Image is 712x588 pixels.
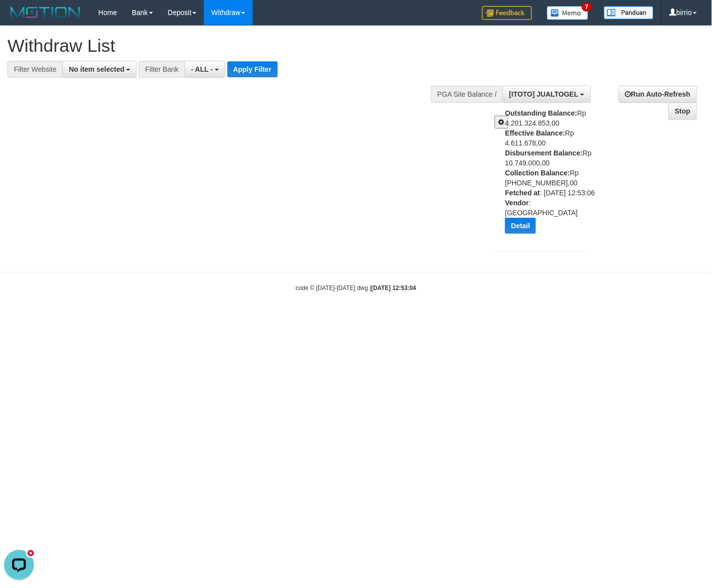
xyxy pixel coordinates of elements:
[7,61,62,78] div: Filter Website
[505,108,596,241] div: Rp 4.201.324.853,00 Rp 4.611.678,00 Rp 10.749.000,00 Rp [PHONE_NUMBER],00 : [DATE] 12:53:06 : [GE...
[184,61,225,78] button: - ALL -
[505,199,529,207] b: Vendor
[505,169,570,177] b: Collection Balance:
[505,218,536,234] button: Detail
[505,129,565,137] b: Effective Balance:
[482,6,532,20] img: Feedback.jpg
[371,285,416,292] strong: [DATE] 12:53:04
[7,36,465,56] h1: Withdraw List
[69,65,124,73] span: No item selected
[604,6,654,19] img: panduan.png
[547,6,589,20] img: Button%20Memo.svg
[191,65,213,73] span: - ALL -
[7,5,83,20] img: MOTION_logo.png
[139,61,184,78] div: Filter Bank
[296,285,416,292] small: code © [DATE]-[DATE] dwg |
[505,189,540,197] b: Fetched at
[505,109,577,117] b: Outstanding Balance:
[503,86,591,103] button: [ITOTO] JUALTOGEL
[669,103,697,120] a: Stop
[619,86,697,103] a: Run Auto-Refresh
[227,61,278,77] button: Apply Filter
[26,2,35,12] div: new message indicator
[582,2,592,11] span: 7
[4,4,34,34] button: Open LiveChat chat widget
[505,149,583,157] b: Disbursement Balance:
[509,90,578,98] span: [ITOTO] JUALTOGEL
[62,61,137,78] button: No item selected
[431,86,503,103] div: PGA Site Balance /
